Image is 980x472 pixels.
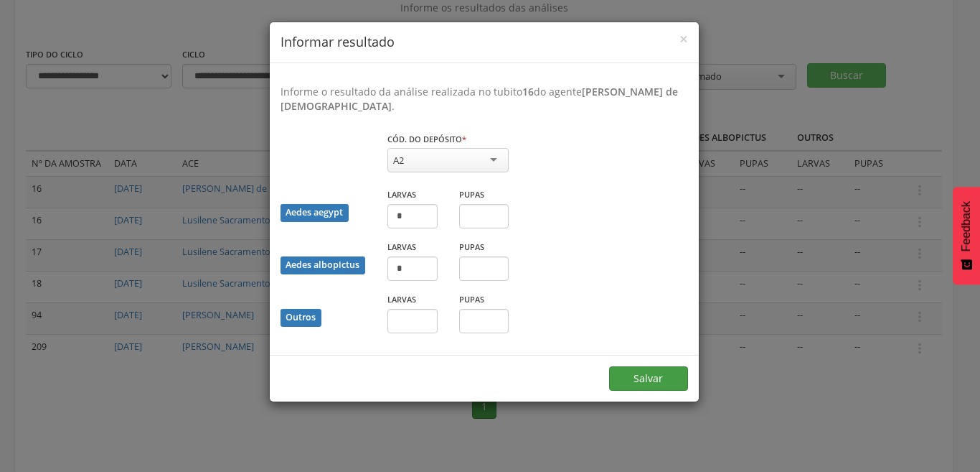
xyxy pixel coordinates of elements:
label: Cód. do depósito [387,134,466,145]
label: Pupas [459,241,484,253]
b: 16 [522,85,534,98]
div: Outros [281,309,321,327]
label: Larvas [387,189,416,200]
label: Larvas [387,241,416,253]
button: Feedback - Mostrar pesquisa [953,187,980,284]
div: Aedes aegypt [281,204,349,222]
span: Feedback [960,201,973,251]
span: × [679,29,688,49]
label: Pupas [459,294,484,305]
h4: Informar resultado [281,33,688,52]
b: [PERSON_NAME] de [DEMOGRAPHIC_DATA] [281,85,678,113]
p: Informe o resultado da análise realizada no tubito do agente . [281,85,688,114]
div: Aedes albopictus [281,256,365,274]
label: Pupas [459,189,484,200]
button: Close [679,32,688,47]
label: Larvas [387,294,416,305]
div: A2 [393,154,404,167]
button: Salvar [609,366,688,391]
